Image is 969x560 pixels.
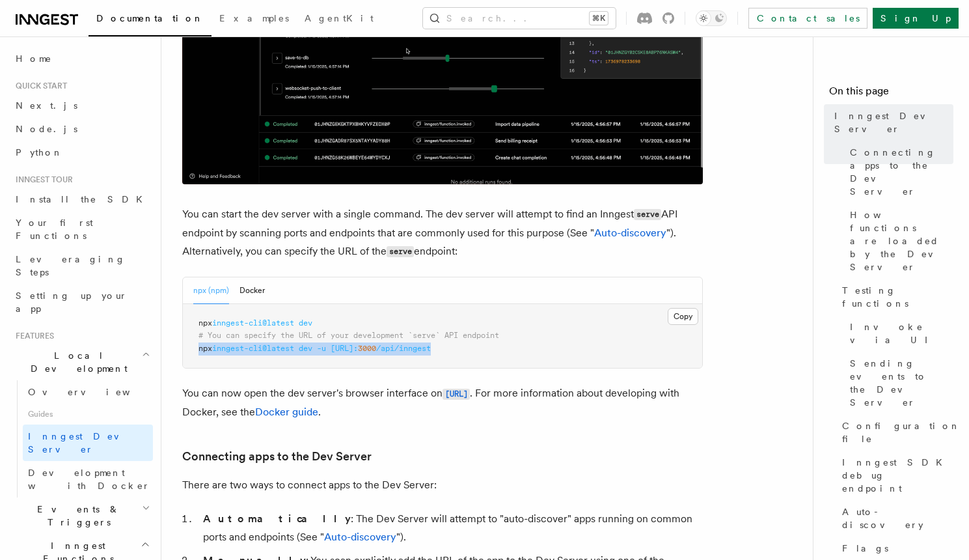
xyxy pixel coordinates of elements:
a: Docker guide [255,406,318,418]
a: Auto-discovery [324,531,396,543]
span: Inngest tour [10,175,73,185]
span: # You can specify the URL of your development `serve` API endpoint [198,331,499,340]
span: inngest-cli@latest [212,344,294,353]
h4: On this page [829,83,953,104]
a: Python [10,141,153,164]
a: Sign Up [873,8,959,29]
span: Install the SDK [16,194,150,204]
span: Features [10,331,54,341]
a: Leveraging Steps [10,247,153,284]
a: Invoke via UI [845,315,953,352]
a: Install the SDK [10,188,153,211]
a: Home [10,47,153,70]
span: How functions are loaded by the Dev Server [850,208,953,273]
span: Inngest SDK debug endpoint [842,456,953,495]
span: Overview [28,387,162,397]
span: Setting up your app [16,290,128,314]
button: Local Development [10,344,153,380]
a: Documentation [89,4,212,36]
a: Inngest Dev Server [23,425,153,461]
li: : The Dev Server will attempt to "auto-discover" apps running on common ports and endpoints (See ... [199,510,703,546]
span: Leveraging Steps [16,254,126,277]
a: Examples [212,4,297,35]
code: [URL] [443,389,470,400]
div: Local Development [10,380,153,497]
a: Node.js [10,117,153,141]
p: There are two ways to connect apps to the Dev Server: [182,476,703,494]
span: Home [16,52,52,65]
span: Examples [219,13,289,23]
span: AgentKit [305,13,374,23]
span: Development with Docker [28,468,150,491]
a: Flags [837,537,953,560]
span: Local Development [10,349,142,375]
a: Your first Functions [10,211,153,247]
span: 3000 [358,344,376,353]
span: Your first Functions [16,217,93,241]
span: Documentation [96,13,204,23]
a: Testing functions [837,279,953,315]
span: npx [198,344,212,353]
button: Copy [668,308,698,325]
button: Toggle dark mode [696,10,727,26]
span: Python [16,147,63,158]
p: You can now open the dev server's browser interface on . For more information about developing wi... [182,384,703,421]
span: [URL]: [331,344,358,353]
span: Quick start [10,81,67,91]
a: Auto-discovery [594,227,666,239]
span: Invoke via UI [850,320,953,346]
span: Events & Triggers [10,503,142,529]
a: Overview [23,380,153,404]
span: Next.js [16,100,77,111]
a: Development with Docker [23,461,153,497]
p: You can start the dev server with a single command. The dev server will attempt to find an Innges... [182,205,703,261]
a: How functions are loaded by the Dev Server [845,203,953,279]
button: Events & Triggers [10,497,153,534]
a: Next.js [10,94,153,117]
a: [URL] [443,387,470,399]
span: npx [198,318,212,328]
span: Inngest Dev Server [834,109,953,135]
a: Inngest SDK debug endpoint [837,451,953,500]
a: Connecting apps to the Dev Server [182,447,372,466]
span: -u [317,344,326,353]
span: inngest-cli@latest [212,318,294,328]
button: Search...⌘K [423,8,616,29]
span: Auto-discovery [842,505,953,531]
span: Flags [842,542,888,555]
a: Sending events to the Dev Server [845,352,953,414]
span: Guides [23,404,153,425]
span: dev [299,318,312,328]
code: serve [634,209,661,220]
span: Node.js [16,124,77,134]
span: Sending events to the Dev Server [850,357,953,409]
span: dev [299,344,312,353]
a: Configuration file [837,414,953,451]
span: Testing functions [842,284,953,310]
a: Auto-discovery [837,500,953,537]
a: Inngest Dev Server [829,104,953,141]
span: Inngest Dev Server [28,431,139,455]
a: Connecting apps to the Dev Server [845,141,953,203]
code: serve [387,246,414,257]
strong: Automatically [203,512,351,525]
button: npx (npm) [193,277,229,304]
span: /api/inngest [376,344,431,353]
a: Setting up your app [10,284,153,320]
kbd: ⌘K [590,12,608,25]
span: Connecting apps to the Dev Server [850,146,953,198]
a: AgentKit [297,4,381,35]
span: Configuration file [842,419,961,445]
button: Docker [239,277,265,304]
a: Contact sales [748,8,867,29]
